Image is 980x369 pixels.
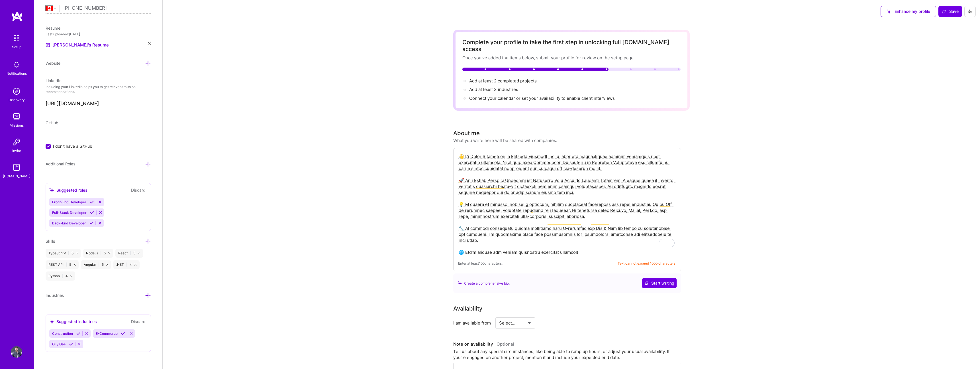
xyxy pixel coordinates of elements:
button: Start writing [642,278,677,288]
div: Complete your profile to take the first step in unlocking full [DOMAIN_NAME] access [462,39,681,52]
span: Connect your calendar or set your availability to enable client interviews [469,96,615,101]
span: Additional Roles [46,161,75,166]
img: guide book [11,162,22,173]
div: Setup [12,44,21,50]
img: setup [11,32,23,44]
img: Resume [46,43,50,47]
span: Website [46,61,60,66]
span: E-Commerce [96,331,118,336]
span: Add at least 2 completed projects [469,78,537,84]
i: icon Close [134,264,136,266]
div: Last uploaded: [DATE] [46,31,151,37]
span: | [98,262,99,267]
div: React 5 [115,249,143,258]
i: Accept [90,200,94,204]
img: logo [11,11,23,22]
i: Accept [76,331,81,336]
textarea: To enrich screen reader interactions, please activate Accessibility in Grammarly extension settings [458,153,676,256]
button: Save [938,6,962,17]
div: REST API 5 [46,260,79,269]
span: | [126,262,127,267]
i: Reject [98,221,102,225]
i: icon Close [74,264,76,266]
img: teamwork [11,111,22,122]
p: Including your LinkedIn helps you to get relevant mission recommendations. [46,85,151,94]
div: Note on availability [453,340,514,348]
span: Optional [497,341,514,347]
i: icon Close [106,264,108,266]
span: | [66,262,67,267]
div: Discovery [9,97,25,103]
i: icon Close [76,252,78,254]
span: | [130,251,131,256]
i: icon SuggestedTeams [49,188,54,192]
i: Reject [98,210,103,215]
i: icon CrystalBallWhite [644,281,648,285]
div: Tell us about any special circumstances, like being able to ramp up hours, or adjust your usual a... [453,348,681,360]
div: Suggested roles [49,187,87,193]
button: Discard [129,318,147,325]
i: icon Close [108,252,110,254]
img: discovery [11,86,22,97]
div: .NET 4 [113,260,139,269]
div: TypeScript 5 [46,249,81,258]
span: | [68,251,69,256]
span: Save [942,9,959,14]
div: Create a comprehensive bio. [458,280,510,286]
span: Industries [46,293,64,298]
div: [DOMAIN_NAME] [3,173,30,179]
span: I don't have a GitHub [53,143,92,149]
div: Python 4 [46,271,75,281]
div: Missions [10,122,24,128]
span: Construction [52,331,73,336]
i: Accept [89,221,94,225]
i: Accept [69,342,73,346]
i: Reject [85,331,89,336]
span: | [100,251,101,256]
i: icon SuggestedTeams [49,319,54,324]
span: | [62,274,63,278]
i: icon SuggestedTeams [458,281,462,285]
a: [PERSON_NAME]'s Resume [46,42,109,48]
a: User Avatar [9,346,24,358]
span: LinkedIn [46,78,62,83]
span: Skills [46,239,55,244]
span: GitHub [46,120,58,125]
div: Suggested industries [49,319,97,325]
span: Resume [46,26,60,31]
div: I am available from [453,320,491,326]
span: Text cannot exceed 1000 characters. [618,260,676,266]
i: icon Close [70,275,72,277]
i: Reject [129,331,133,336]
span: Oil / Gas [52,342,66,346]
img: User Avatar [11,346,22,358]
div: Availability [453,304,482,313]
div: Notifications [7,70,27,76]
div: Angular 5 [81,260,111,269]
button: Discard [129,187,147,193]
span: Start writing [644,280,674,286]
i: icon Close [148,42,151,45]
div: What you write here will be shared with companies. [453,137,557,143]
span: Add at least 3 industries [469,87,518,92]
div: Node.js 5 [83,249,113,258]
img: bell [11,59,22,70]
i: Accept [121,331,125,336]
i: Reject [77,342,81,346]
div: Once you’ve added the items below, submit your profile for review on the setup page. [462,55,681,61]
img: Invite [11,136,22,148]
i: Reject [98,200,102,204]
span: Full-Stack Developer [52,210,87,215]
span: Back-End Developer [52,221,86,225]
i: icon Close [138,252,140,254]
div: Invite [12,148,21,154]
span: Front-End Developer [52,200,86,204]
span: Enter at least 100 characters. [458,260,503,266]
i: Accept [90,210,94,215]
div: About me [453,129,480,137]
